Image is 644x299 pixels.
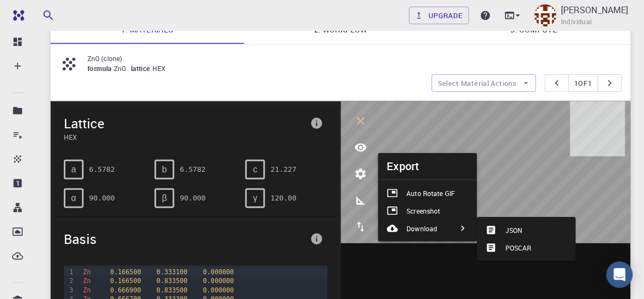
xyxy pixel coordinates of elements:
[157,277,188,285] span: 0.833500
[535,4,557,26] img: heba hussein
[387,157,420,175] h6: Export
[64,286,75,295] div: 3
[22,8,62,18] span: Support
[407,188,455,198] p: Auto Rotate GIF
[110,277,141,285] span: 0.166500
[203,286,234,294] span: 0.000000
[71,165,76,175] span: a
[157,286,188,294] span: 0.833500
[505,225,522,235] p: JSON
[83,268,91,276] span: Zn
[64,276,75,285] div: 2
[83,286,91,294] span: Zn
[71,193,76,203] span: α
[180,160,206,179] pre: 6.5782
[157,268,188,276] span: 0.333100
[64,268,75,276] div: 1
[432,74,536,92] button: Select Material Actions
[152,64,170,73] span: HEX
[271,160,296,179] pre: 21.227
[83,277,91,285] span: Zn
[89,188,115,208] pre: 90.000
[505,243,532,253] p: POSCAR
[409,7,469,24] a: Upgrade
[561,3,629,17] p: [PERSON_NAME]
[253,193,257,203] span: γ
[131,64,152,73] span: lattice
[271,188,296,208] pre: 120.00
[162,165,167,175] span: b
[64,132,306,142] span: HEX
[306,228,328,250] button: info
[569,74,599,92] button: 1of1
[9,10,24,21] img: logo
[110,268,141,276] span: 0.166500
[110,286,141,294] span: 0.666900
[407,224,438,233] p: Download
[87,53,613,63] p: ZnO (clone)
[203,277,234,285] span: 0.000000
[545,74,623,92] div: pager
[87,64,114,73] span: formula
[407,206,441,216] p: Screenshot
[253,165,257,175] span: c
[162,193,167,203] span: β
[64,230,306,248] span: Basis
[89,160,115,179] pre: 6.5782
[64,115,306,132] span: Lattice
[203,268,234,276] span: 0.000000
[114,64,131,73] span: ZnO
[607,262,633,288] div: Open Intercom Messenger
[180,188,206,208] pre: 90.000
[306,112,328,134] button: info
[561,17,592,28] span: Individual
